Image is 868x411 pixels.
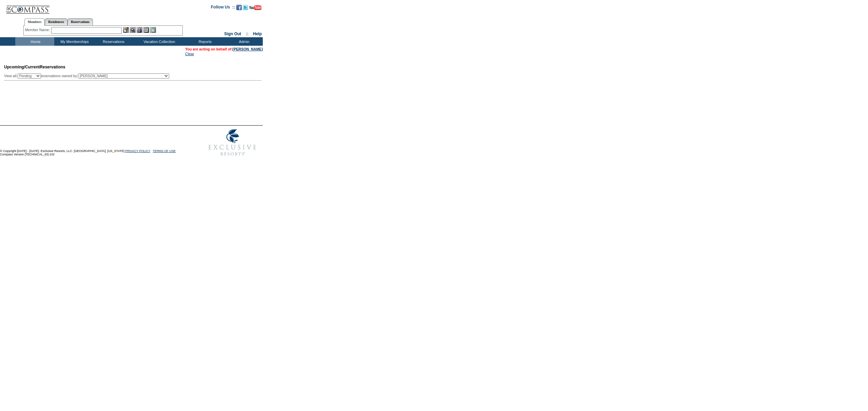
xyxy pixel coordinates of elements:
div: View all: reservations owned by: [4,73,172,79]
img: Follow us on Twitter [243,5,248,10]
td: Home [15,37,54,46]
img: Become our fan on Facebook [236,5,242,10]
a: Residences [45,18,67,25]
a: Become our fan on Facebook [236,7,242,11]
a: Help [253,31,262,36]
img: b_calculator.gif [150,27,156,33]
div: Member Name: [25,27,51,33]
td: Reports [185,37,224,46]
img: View [130,27,136,33]
span: Reservations [4,65,65,69]
a: [PERSON_NAME] [233,47,263,51]
a: PRIVACY POLICY [125,149,150,153]
td: Reservations [93,37,132,46]
td: Vacation Collection [132,37,185,46]
span: Upcoming/Current [4,65,40,69]
td: Admin [224,37,263,46]
td: My Memberships [54,37,93,46]
img: Reservations [143,27,149,33]
a: Follow us on Twitter [243,7,248,11]
img: Subscribe to our YouTube Channel [249,5,261,10]
a: Members [24,18,45,26]
a: Subscribe to our YouTube Channel [249,7,261,11]
img: b_edit.gif [123,27,129,33]
a: Clear [185,52,194,56]
a: Reservations [67,18,93,25]
span: :: [246,31,249,36]
td: Follow Us :: [211,4,235,12]
img: Exclusive Resorts [202,126,263,159]
a: Sign Out [224,31,241,36]
span: You are acting on behalf of: [185,47,263,51]
img: Impersonate [137,27,142,33]
a: TERMS OF USE [153,149,176,153]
